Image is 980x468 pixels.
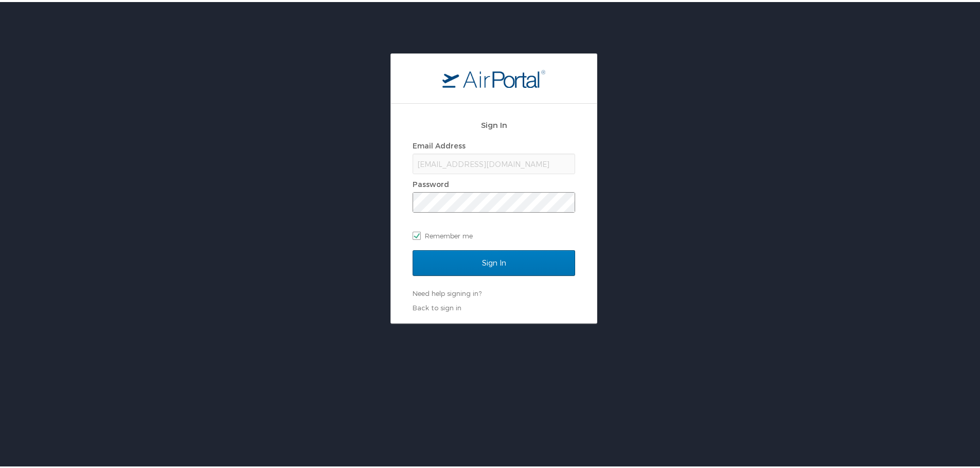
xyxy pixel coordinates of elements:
[413,248,575,274] input: Sign In
[413,117,575,129] h2: Sign In
[413,178,449,186] label: Password
[413,139,466,148] label: Email Address
[413,302,461,310] a: Back to sign in
[413,287,482,295] a: Need help signing in?
[442,67,545,86] img: logo
[413,226,575,241] label: Remember me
